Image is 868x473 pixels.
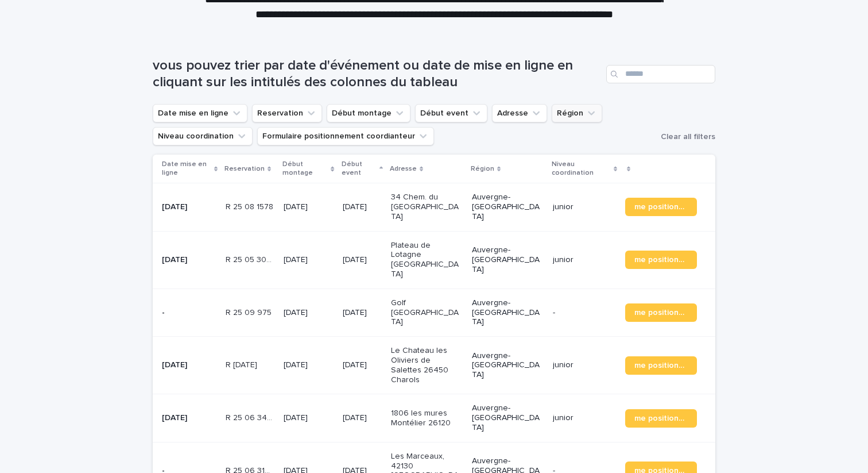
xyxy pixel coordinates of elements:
[226,358,259,370] p: R [DATE]
[162,308,216,318] p: -
[634,309,688,317] span: me positionner
[162,413,216,423] p: [DATE]
[226,200,276,212] p: R 25 08 1578
[226,411,277,423] p: R 25 06 3485
[153,183,715,231] tr: [DATE]R 25 08 1578R 25 08 1578 [DATE][DATE]34 Chem. du [GEOGRAPHIC_DATA]Auvergne-[GEOGRAPHIC_DATA...
[343,202,382,212] p: [DATE]
[625,409,697,428] a: me positionner
[552,104,602,122] button: Région
[634,256,688,264] span: me positionner
[472,245,544,274] p: Auvergne-[GEOGRAPHIC_DATA]
[634,362,688,370] span: me positionner
[553,202,616,212] p: junior
[153,57,602,91] h1: vous pouvez trier par date d'événement ou date de mise en ligne en cliquant sur les intitulés des...
[391,409,463,428] p: 1806 les mures Montélier 26120
[343,308,382,318] p: [DATE]
[327,104,410,122] button: Début montage
[153,394,715,442] tr: [DATE]R 25 06 3485R 25 06 3485 [DATE][DATE]1806 les mures Montélier 26120Auvergne-[GEOGRAPHIC_DAT...
[553,413,616,423] p: junior
[224,163,265,175] p: Reservation
[162,255,216,265] p: [DATE]
[472,403,544,432] p: Auvergne-[GEOGRAPHIC_DATA]
[391,298,463,327] p: Golf [GEOGRAPHIC_DATA]
[342,158,377,179] p: Début event
[553,255,616,265] p: junior
[257,127,434,145] button: Formulaire positionnement coordianteur
[153,231,715,289] tr: [DATE]R 25 05 3098R 25 05 3098 [DATE][DATE]Plateau de Lotagne [GEOGRAPHIC_DATA]Auvergne-[GEOGRAPH...
[391,241,463,279] p: Plateau de Lotagne [GEOGRAPHIC_DATA]
[343,413,382,423] p: [DATE]
[284,360,334,370] p: [DATE]
[391,346,463,384] p: Le Chateau les Oliviers de Salettes 26450 Charols
[606,65,715,83] input: Search
[492,104,547,122] button: Adresse
[625,251,697,269] a: me positionner
[153,337,715,394] tr: [DATE]R [DATE]R [DATE] [DATE][DATE]Le Chateau les Oliviers de Salettes 26450 CharolsAuvergne-[GEO...
[471,163,494,175] p: Région
[226,253,277,265] p: R 25 05 3098
[390,163,417,175] p: Adresse
[153,104,247,122] button: Date mise en ligne
[284,413,334,423] p: [DATE]
[472,193,544,221] p: Auvergne-[GEOGRAPHIC_DATA]
[284,255,334,265] p: [DATE]
[625,198,697,216] a: me positionner
[162,158,211,179] p: Date mise en ligne
[284,308,334,318] p: [DATE]
[661,133,715,141] span: Clear all filters
[634,203,688,211] span: me positionner
[284,202,334,212] p: [DATE]
[415,104,487,122] button: Début event
[343,360,382,370] p: [DATE]
[625,356,697,375] a: me positionner
[553,360,616,370] p: junior
[472,351,544,380] p: Auvergne-[GEOGRAPHIC_DATA]
[343,255,382,265] p: [DATE]
[153,289,715,336] tr: -R 25 09 975R 25 09 975 [DATE][DATE]Golf [GEOGRAPHIC_DATA]Auvergne-[GEOGRAPHIC_DATA]-me positionner
[226,306,274,318] p: R 25 09 975
[153,127,253,145] button: Niveau coordination
[552,158,611,179] p: Niveau coordination
[162,360,216,370] p: [DATE]
[553,308,616,318] p: -
[162,202,216,212] p: [DATE]
[656,128,715,145] button: Clear all filters
[391,193,463,221] p: 34 Chem. du [GEOGRAPHIC_DATA]
[252,104,322,122] button: Reservation
[634,414,688,422] span: me positionner
[282,158,328,179] p: Début montage
[472,298,544,327] p: Auvergne-[GEOGRAPHIC_DATA]
[625,303,697,322] a: me positionner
